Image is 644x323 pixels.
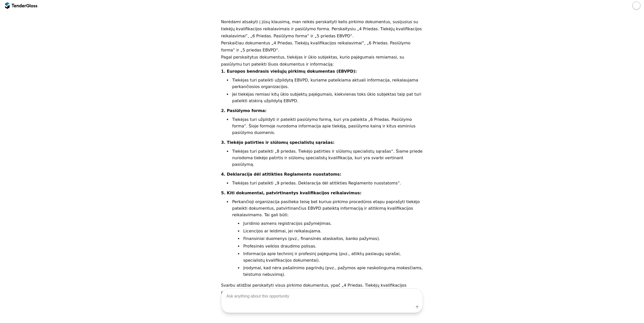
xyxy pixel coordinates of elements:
[242,228,423,234] li: Licencijos ar leidimai, jei reikalaujama.
[242,243,423,250] li: Profesinės veiklos draudimo polisas.
[221,108,266,113] strong: 2. Pasiūlymo forma:
[221,69,357,74] strong: 1. Europos bendrasis viešųjų pirkimų dokumentas (EBVPD):
[242,251,423,264] li: Informacija apie techninį ir profesinį pajėgumą (pvz., atliktų paslaugų sąrašai, specialistų kval...
[221,172,341,177] strong: 4. Deklaracija dėl atitikties Reglamento nuostatoms:
[242,220,423,227] li: Juridinio asmens registracijos pažymėjimas.
[221,140,334,145] strong: 3. Tiekėjo patirties ir siūlomų specialistų sąrašas:
[231,180,423,186] li: Tiekėjas turi pateikti „9 priedas. Deklaracija dėl atitikties Reglamento nuostatoms“.
[221,18,423,40] p: Norėdami atsakyti į jūsų klausimą, man reikės perskaityti kelis pirkimo dokumentus, susijusius su...
[221,54,423,68] p: Pagal perskaitytus dokumentus, tiekėjas ir ūkio subjektas, kurio pajėgumais remiamasi, su pasiūly...
[231,199,423,278] li: Perkančioji organizacija pasilieka teisę bet kuriuo pirkimo procedūros etapu paprašyti tiekėjo pa...
[231,116,423,136] li: Tiekėjas turi užpildyti ir pateikti pasiūlymo formą, kuri yra pateikta „6 Priedas. Pasiūlymo form...
[231,91,423,104] li: Jei tiekėjas remiasi kitų ūkio subjektų pajėgumais, kiekvienas toks ūkio subjektas taip pat turi ...
[231,148,423,168] li: Tiekėjas turi pateikti „8 priedas. Tiekėjo patirties ir siūlomų specialistų sąrašas“. Šiame pried...
[242,235,423,242] li: Finansiniai duomenys (pvz., finansinės ataskaitos, banko pažymos).
[221,191,361,195] strong: 5. Kiti dokumentai, patvirtinantys kvalifikacijos reikalavimus:
[231,77,423,90] li: Tiekėjas turi pateikti užpildytą EBVPD, kuriame pateikiama aktuali informacija, reikalaujama perk...
[221,40,423,54] p: Perskaičiau dokumentus „4 Priedas. Tiekėjų kvalifikacijos reikalavimai“, „6 Priedas. Pasiūlymo fo...
[242,265,423,278] li: Įrodymai, kad nėra pašalinimo pagrindų (pvz., pažymos apie neskolingumą mokesčiams, teistumo nebu...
